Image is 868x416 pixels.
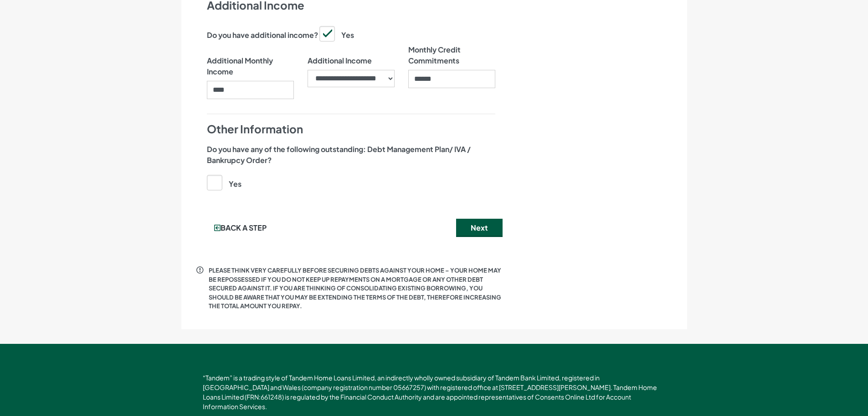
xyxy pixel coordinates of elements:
[207,175,241,190] label: Yes
[456,219,503,237] button: Next
[408,44,495,66] label: Monthly Credit Commitments
[200,219,281,237] button: Back a step
[207,144,495,166] label: Do you have any of the following outstanding: Debt Management Plan/ IVA / Bankrupcy Order?
[308,44,372,66] label: Additional Income
[207,44,294,77] label: Additional Monthly Income
[209,266,503,311] p: PLEASE THINK VERY CAREFULLY BEFORE SECURING DEBTS AGAINST YOUR HOME – YOUR HOME MAY BE REPOSSESSE...
[319,26,354,41] label: Yes
[203,373,665,411] p: “Tandem” is a trading style of Tandem Home Loans Limited, an indirectly wholly owned subsidiary o...
[207,121,495,137] h4: Other Information
[207,30,318,41] label: Do you have additional income?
